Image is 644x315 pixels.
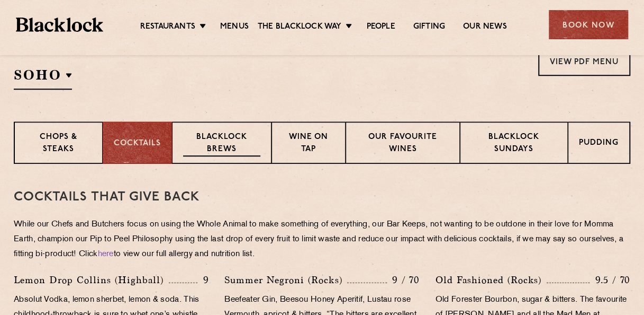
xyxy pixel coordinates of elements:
p: Cocktails [114,138,161,150]
p: Lemon Drop Collins (Highball) [14,273,169,287]
p: 9 [197,273,208,287]
a: The Blacklock Way [258,22,341,33]
p: Pudding [579,137,619,151]
p: Old Fashioned (Rocks) [436,273,547,287]
p: Wine on Tap [283,132,334,156]
p: Chops & Steaks [25,132,92,156]
div: Book Now [549,10,628,39]
img: BL_Textured_Logo-footer-cropped.svg [16,17,103,32]
p: While our Chefs and Butchers focus on using the Whole Animal to make something of everything, our... [14,217,630,262]
a: View PDF Menu [538,47,630,76]
p: Summer Negroni (Rocks) [224,273,347,287]
h3: Cocktails That Give Back [14,190,630,204]
p: Blacklock Brews [183,132,260,156]
a: Restaurants [140,22,195,33]
p: 9.5 / 70 [589,273,630,287]
a: Gifting [413,22,445,33]
a: Our News [463,22,507,33]
a: People [366,22,395,33]
a: Menus [220,22,249,33]
p: Our favourite wines [357,132,448,156]
h2: SOHO [14,66,72,90]
p: 9 / 70 [387,273,420,287]
a: here [98,250,114,258]
p: Blacklock Sundays [471,132,557,156]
